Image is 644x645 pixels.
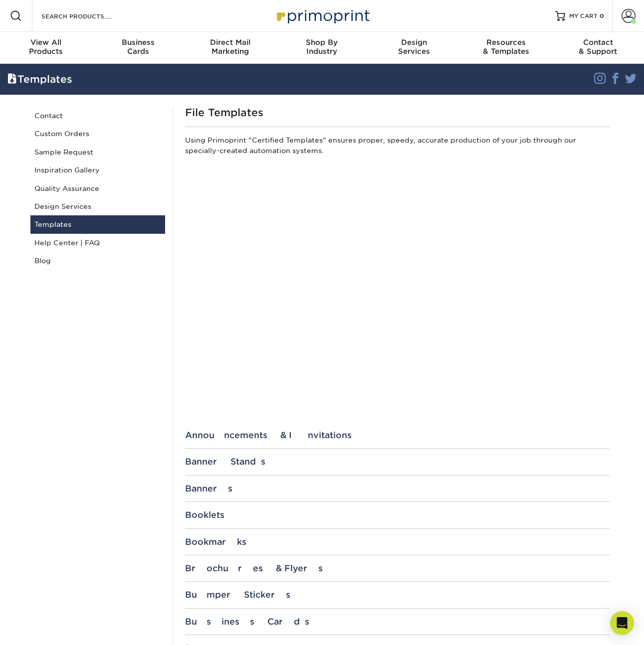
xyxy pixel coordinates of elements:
[30,107,165,125] a: Contact
[185,135,610,160] p: Using Primoprint "Certified Templates" ensures proper, speedy, accurate production of your job th...
[600,12,604,19] span: 0
[276,38,368,47] span: Shop By
[460,38,552,47] span: Resources
[569,12,598,20] span: MY CART
[92,38,184,47] span: Business
[185,537,610,547] div: Bookmarks
[460,38,552,56] div: & Templates
[185,457,610,467] div: Banner Stands
[30,215,165,233] a: Templates
[92,32,184,64] a: BusinessCards
[185,107,610,119] h1: File Templates
[30,179,165,197] a: Quality Assurance
[272,5,372,26] img: Primoprint
[460,32,552,64] a: Resources& Templates
[552,38,644,56] div: & Support
[368,38,460,56] div: Services
[368,38,460,47] span: Design
[276,38,368,56] div: Industry
[184,38,276,47] span: Direct Mail
[30,125,165,143] a: Custom Orders
[30,143,165,161] a: Sample Request
[40,10,138,22] input: SEARCH PRODUCTS.....
[552,32,644,64] a: Contact& Support
[185,590,610,600] div: Bumper Stickers
[552,38,644,47] span: Contact
[276,32,368,64] a: Shop ByIndustry
[185,510,610,520] div: Booklets
[184,32,276,64] a: Direct MailMarketing
[30,161,165,179] a: Inspiration Gallery
[30,252,165,270] a: Blog
[185,484,610,493] div: Banners
[185,563,610,573] div: Brochures & Flyers
[30,234,165,252] a: Help Center | FAQ
[30,197,165,215] a: Design Services
[610,611,634,635] div: Open Intercom Messenger
[184,38,276,56] div: Marketing
[185,430,610,440] div: Announcements & Invitations
[92,38,184,56] div: Cards
[185,617,610,627] div: Business Cards
[368,32,460,64] a: DesignServices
